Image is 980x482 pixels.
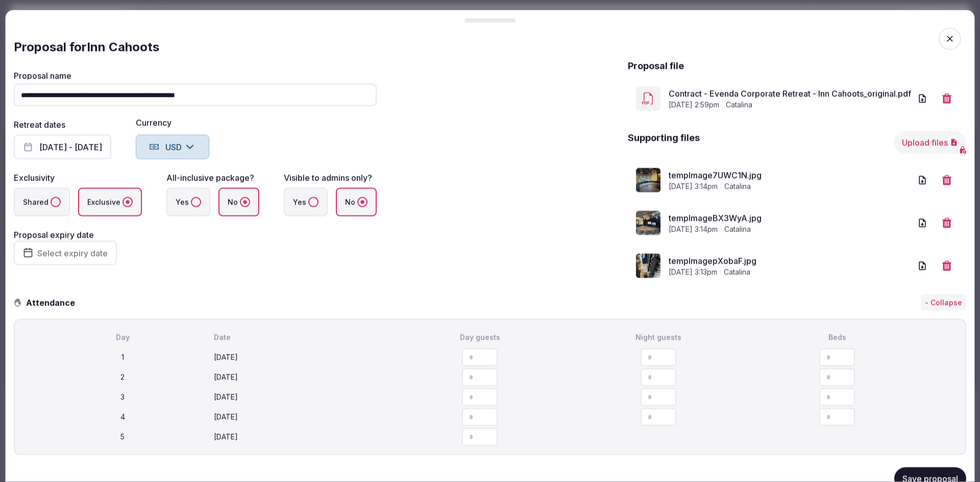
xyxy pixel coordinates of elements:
h2: Supporting files [628,131,700,154]
span: [DATE] 3:13pm [669,267,717,277]
img: tempImagepXobaF.jpg [636,253,660,278]
a: Contract - Evenda Corporate Retreat - Inn Cahoots_original.pdf [669,87,911,99]
div: 2 [35,372,210,382]
a: tempImage7UWC1N.jpg [669,169,911,181]
h3: Attendance [22,296,83,309]
div: [DATE] [214,412,388,422]
label: No [336,188,377,216]
span: [DATE] 3:14pm [669,224,718,234]
label: Shared [14,188,70,216]
a: tempImagepXobaF.jpg [669,255,911,267]
div: Day guests [393,332,567,342]
label: Yes [166,188,210,216]
div: [DATE] [214,392,388,402]
div: [DATE] [214,372,388,382]
label: Exclusivity [14,172,55,183]
button: Exclusive [122,197,133,207]
label: All-inclusive package? [166,172,254,183]
span: Catalina [726,99,752,110]
img: tempImageBX3WyA.jpg [636,211,660,235]
label: Proposal name [14,71,377,80]
label: No [218,188,259,216]
div: 1 [35,352,210,362]
button: Shared [51,197,61,207]
label: Retreat dates [14,119,65,130]
a: tempImageBX3WyA.jpg [669,212,911,224]
label: Currency [136,118,209,126]
div: Proposal for Inn Cahoots [14,39,966,55]
span: [DATE] 2:59pm [669,99,719,110]
div: 3 [35,392,210,402]
div: Date [214,332,388,342]
span: Select expiry date [37,248,108,258]
h2: Proposal file [628,59,684,72]
span: Catalina [724,267,750,277]
div: Day [35,332,210,342]
img: tempImage7UWC1N.jpg [636,168,660,192]
button: USD [136,135,209,159]
button: Yes [308,197,318,207]
label: Exclusive [78,188,142,216]
button: No [357,197,367,207]
button: [DATE] - [DATE] [14,135,111,159]
div: [DATE] [214,432,388,442]
div: Night guests [571,332,746,342]
span: Catalina [724,224,751,234]
div: 5 [35,432,210,442]
label: Proposal expiry date [14,230,94,240]
div: 4 [35,412,210,422]
button: - Collapse [921,294,966,311]
button: No [240,197,250,207]
span: [DATE] 3:14pm [669,181,718,191]
div: [DATE] [214,352,388,362]
span: Catalina [724,181,751,191]
button: Upload files [894,131,966,154]
button: Select expiry date [14,241,117,265]
button: Yes [191,197,201,207]
label: Visible to admins only? [284,172,372,183]
label: Yes [284,188,328,216]
div: Beds [750,332,924,342]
